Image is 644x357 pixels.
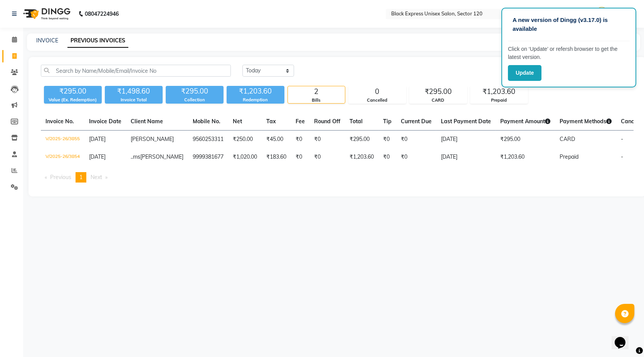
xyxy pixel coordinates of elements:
[496,131,555,149] td: ₹295.00
[41,148,84,166] td: V/2025-26/3854
[188,131,228,149] td: 9560253311
[314,118,340,125] span: Round Off
[41,65,231,77] input: Search by Name/Mobile/Email/Invoice No
[349,86,406,97] div: 0
[378,131,396,149] td: ₹0
[45,118,74,125] span: Invoice No.
[560,136,575,142] span: CARD
[227,86,284,97] div: ₹1,203.60
[89,153,106,160] span: [DATE]
[166,86,224,97] div: ₹295.00
[67,34,128,48] a: PREVIOUS INVOICES
[378,148,396,166] td: ₹0
[20,3,72,25] img: logo
[396,148,436,166] td: ₹0
[349,97,406,104] div: Cancelled
[105,86,163,97] div: ₹1,498.60
[44,97,102,103] div: Value (Ex. Redemption)
[36,37,58,44] a: INVOICE
[288,97,345,104] div: Bills
[436,131,496,149] td: [DATE]
[79,174,82,181] span: 1
[50,174,71,181] span: Previous
[309,148,345,166] td: ₹0
[188,148,228,166] td: 9999381677
[410,97,467,104] div: CARD
[266,118,276,125] span: Tax
[89,136,106,142] span: [DATE]
[621,136,623,142] span: -
[383,118,392,125] span: Tip
[410,86,467,97] div: ₹295.00
[595,7,609,20] img: Admin
[496,148,555,166] td: ₹1,203.60
[105,97,163,103] div: Invoice Total
[44,86,102,97] div: ₹295.00
[262,131,291,149] td: ₹45.00
[131,118,163,125] span: Client Name
[91,174,102,181] span: Next
[560,118,612,125] span: Payment Methods
[288,86,345,97] div: 2
[513,16,625,33] p: A new version of Dingg (v3.17.0) is available
[471,86,528,97] div: ₹1,203.60
[401,118,432,125] span: Current Due
[508,45,630,61] p: Click on ‘Update’ or refersh browser to get the latest version.
[309,131,345,149] td: ₹0
[560,153,578,160] span: Prepaid
[89,118,121,125] span: Invoice Date
[396,131,436,149] td: ₹0
[500,118,550,125] span: Payment Amount
[350,118,363,125] span: Total
[41,172,634,183] nav: Pagination
[345,148,378,166] td: ₹1,203.60
[227,97,284,103] div: Redemption
[228,148,262,166] td: ₹1,020.00
[612,326,636,349] iframe: chat widget
[441,118,491,125] span: Last Payment Date
[85,3,119,25] b: 08047224946
[508,65,541,81] button: Update
[131,136,174,142] span: [PERSON_NAME]
[262,148,291,166] td: ₹183.60
[228,131,262,149] td: ₹250.00
[233,118,242,125] span: Net
[166,97,224,103] div: Collection
[291,131,309,149] td: ₹0
[471,97,528,104] div: Prepaid
[621,153,623,160] span: -
[291,148,309,166] td: ₹0
[345,131,378,149] td: ₹295.00
[296,118,305,125] span: Fee
[193,118,220,125] span: Mobile No.
[140,153,183,160] span: [PERSON_NAME]
[131,153,140,160] span: ..ms
[436,148,496,166] td: [DATE]
[41,131,84,149] td: V/2025-26/3855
